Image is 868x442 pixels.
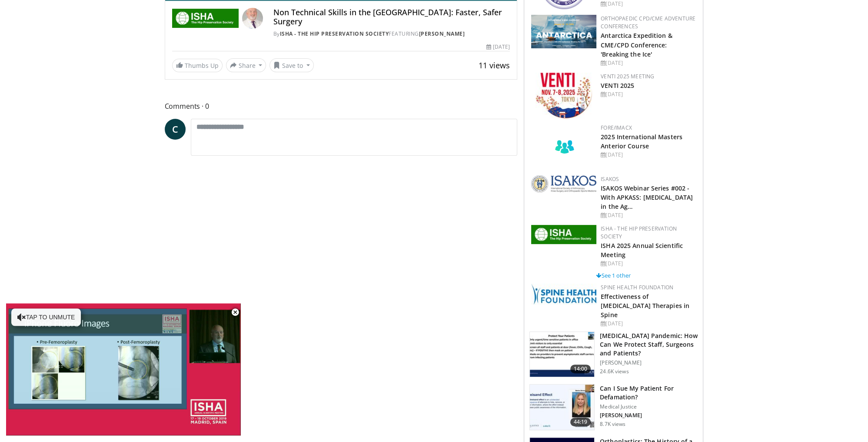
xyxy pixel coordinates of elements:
div: [DATE] [601,90,696,98]
p: 24.6K views [600,368,629,375]
a: Orthopaedic CPD/CME Adventure Conferences [601,15,695,30]
p: [PERSON_NAME] [600,412,698,419]
p: Medical Justice [600,403,698,410]
span: 14:00 [570,365,591,373]
a: 2025 International Masters Anterior Course [601,133,682,150]
a: C [165,119,186,140]
div: [DATE] [601,151,696,159]
a: ISHA 2025 Annual Scientific Meeting [601,241,683,259]
h3: [MEDICAL_DATA] Pandemic: How Can We Protect Staff, Surgeons and Patients? [600,331,698,358]
p: 8.7K views [600,421,625,428]
a: ISAKOS Webinar Series #002 - With APKASS: [MEDICAL_DATA] in the Ag… [601,184,693,211]
button: Save to [269,58,314,72]
div: [DATE] [601,260,696,268]
a: See 1 other [596,271,631,279]
img: 57d53db2-a1b3-4664-83ec-6a5e32e5a601.png.150x105_q85_autocrop_double_scale_upscale_version-0.2.jpg [531,284,596,305]
img: event_placeholder_short.svg [531,124,596,170]
a: Antarctica Expedition & CME/CPD Conference: 'Breaking the Ice' [601,31,672,58]
img: ISHA - The Hip Preservation Society [172,8,239,29]
span: Comments 0 [165,100,518,112]
h3: Can I Sue My Patient For Defamation? [600,384,698,402]
a: Effectiveness of [MEDICAL_DATA] Therapies in Spine [601,292,689,319]
a: VENTI 2025 Meeting [601,73,654,80]
div: [DATE] [601,211,696,219]
button: Close [226,303,244,321]
video-js: Video Player [6,303,241,436]
span: 44:19 [570,418,591,426]
button: Tap to unmute [11,308,81,326]
p: [PERSON_NAME] [600,359,698,366]
a: VENTI 2025 [601,81,634,90]
div: [DATE] [601,320,696,328]
img: 923097bc-eeff-4ced-9ace-206d74fb6c4c.png.150x105_q85_autocrop_double_scale_upscale_version-0.2.png [531,15,596,48]
img: a9f71565-a949-43e5-a8b1-6790787a27eb.jpg.150x105_q85_autocrop_double_scale_upscale_version-0.2.jpg [531,225,596,244]
a: ISHA - The Hip Preservation Society [601,225,677,240]
a: [PERSON_NAME] [419,30,465,37]
img: 50d22204-cc18-4df3-8da3-77ec835a907d.150x105_q85_crop-smart_upscale.jpg [530,385,594,430]
h4: Non Technical Skills in the [GEOGRAPHIC_DATA]: Faster, Safer Surgery [273,8,510,27]
a: ISHA - The Hip Preservation Society [280,30,389,37]
img: Avatar [242,8,263,29]
a: 14:00 [MEDICAL_DATA] Pandemic: How Can We Protect Staff, Surgeons and Patients? [PERSON_NAME] 24.... [529,331,698,378]
div: [DATE] [601,59,696,67]
button: Share [226,58,266,72]
img: 60b07d42-b416-4309-bbc5-bc4062acd8fe.jpg.150x105_q85_autocrop_double_scale_upscale_version-0.2.jpg [535,73,592,118]
span: 11 views [479,60,510,70]
img: 23648be7-b93f-4b4e-bfe6-94ce1fdb8b7e.150x105_q85_crop-smart_upscale.jpg [530,332,594,377]
div: By FEATURING [273,30,510,38]
div: [DATE] [486,43,510,51]
a: 44:19 Can I Sue My Patient For Defamation? Medical Justice [PERSON_NAME] 8.7K views [529,384,698,430]
img: 68ec02f3-9240-48e0-97fc-4f8a556c2e0a.png.150x105_q85_autocrop_double_scale_upscale_version-0.2.png [531,175,596,192]
a: Thumbs Up [172,59,223,72]
a: ISAKOS [601,175,619,183]
a: Spine Health Foundation [601,284,673,291]
a: FORE/IMACx [601,124,632,131]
